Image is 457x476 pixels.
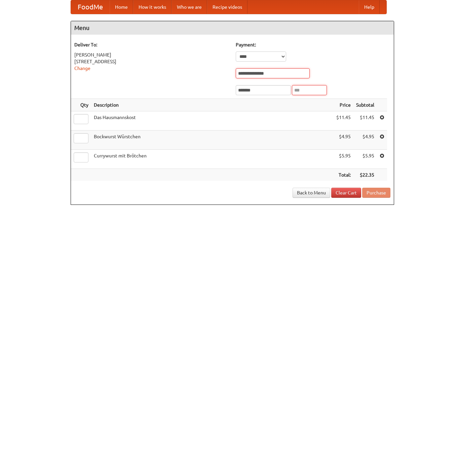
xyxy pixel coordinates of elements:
td: $4.95 [353,131,377,150]
a: FoodMe [71,0,110,14]
a: How it works [133,0,172,14]
a: Home [110,0,133,14]
h5: Deliver To: [74,41,229,48]
th: Total: [334,169,353,181]
th: Subtotal [353,99,377,111]
div: [PERSON_NAME] [74,51,229,58]
a: Recipe videos [207,0,247,14]
td: Das Hausmannskost [91,111,334,131]
h4: Menu [71,21,394,35]
th: Qty [71,99,91,111]
a: Help [359,0,380,14]
td: Currywurst mit Brötchen [91,150,334,169]
td: Bockwurst Würstchen [91,131,334,150]
a: Who we are [172,0,207,14]
td: $5.95 [353,150,377,169]
a: Clear Cart [331,188,361,198]
button: Purchase [362,188,390,198]
th: $22.35 [353,169,377,181]
td: $11.45 [334,111,353,131]
div: [STREET_ADDRESS] [74,58,229,65]
th: Price [334,99,353,111]
a: Back to Menu [293,188,330,198]
td: $4.95 [334,131,353,150]
a: Change [74,66,90,71]
td: $11.45 [353,111,377,131]
h5: Payment: [236,41,390,48]
th: Description [91,99,334,111]
td: $5.95 [334,150,353,169]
